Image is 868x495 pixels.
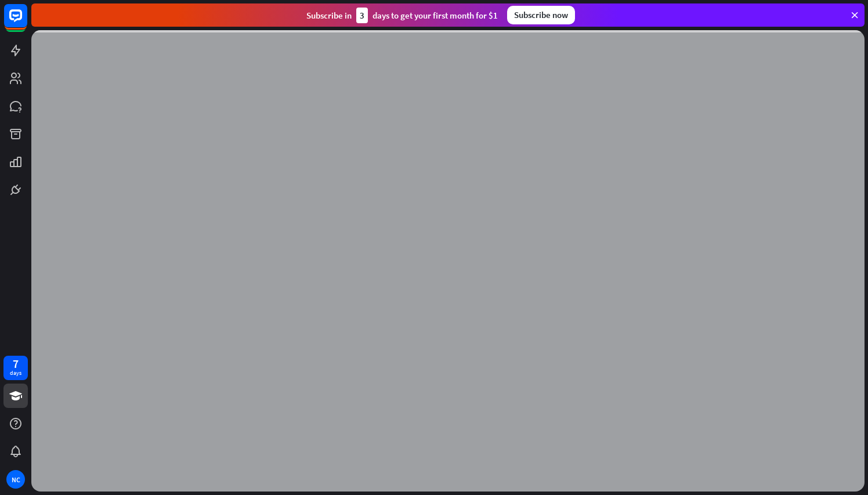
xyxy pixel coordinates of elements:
[6,470,25,489] div: NC
[10,369,21,377] div: days
[306,8,498,23] div: Subscribe in days to get your first month for $1
[356,8,368,23] div: 3
[507,6,575,24] div: Subscribe now
[13,359,19,369] div: 7
[3,356,28,380] a: 7 days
